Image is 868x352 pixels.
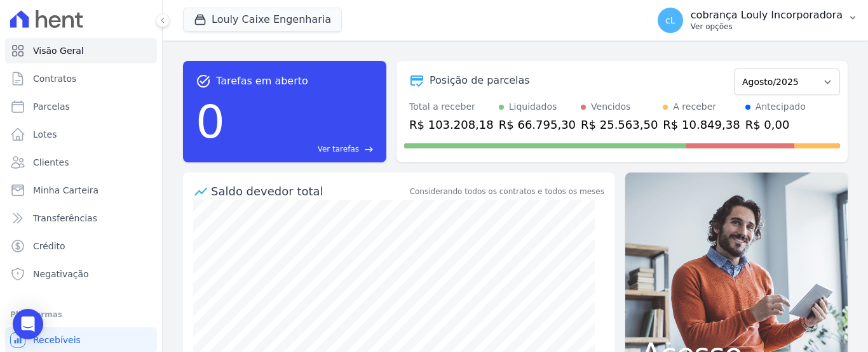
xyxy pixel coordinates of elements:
[196,89,225,155] div: 0
[509,100,557,114] div: Liquidados
[33,240,65,252] span: Crédito
[648,3,868,38] button: cL cobrança Louly Incorporadora Ver opções
[673,100,716,114] div: A receber
[216,74,308,89] span: Tarefas em aberto
[665,16,675,25] span: cL
[33,72,76,85] span: Contratos
[33,100,70,113] span: Parcelas
[499,116,576,133] div: R$ 66.795,30
[33,44,84,57] span: Visão Geral
[211,183,407,200] div: Saldo devedor total
[409,116,494,133] div: R$ 103.208,18
[5,178,157,203] a: Minha Carteira
[33,128,57,141] span: Lotes
[5,150,157,175] a: Clientes
[745,116,806,133] div: R$ 0,00
[5,94,157,119] a: Parcelas
[410,186,604,197] div: Considerando todos os contratos e todos os meses
[581,116,658,133] div: R$ 25.563,50
[33,184,98,197] span: Minha Carteira
[318,143,359,155] span: Ver tarefas
[33,268,89,280] span: Negativação
[691,22,843,32] p: Ver opções
[13,309,43,339] div: Open Intercom Messenger
[33,156,69,169] span: Clientes
[33,212,97,225] span: Transferências
[5,66,157,91] a: Contratos
[5,122,157,147] a: Lotes
[691,9,843,22] p: cobrança Louly Incorporadora
[591,100,630,114] div: Vencidos
[364,145,374,154] span: east
[5,233,157,259] a: Crédito
[196,74,211,89] span: task_alt
[10,307,152,322] div: Plataformas
[5,205,157,231] a: Transferências
[5,38,157,63] a: Visão Geral
[430,73,530,88] div: Posição de parcelas
[230,143,374,155] a: Ver tarefas east
[663,116,740,133] div: R$ 10.849,38
[756,100,806,114] div: Antecipado
[183,8,342,32] button: Louly Caixe Engenharia
[409,100,494,114] div: Total a receber
[5,261,157,287] a: Negativação
[33,334,81,346] span: Recebíveis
